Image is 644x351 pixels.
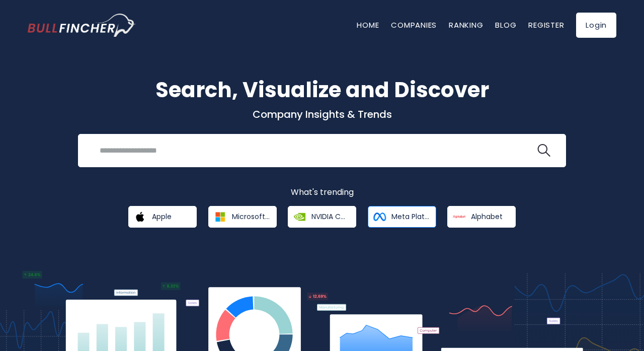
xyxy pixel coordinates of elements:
[537,144,550,157] img: search icon
[447,206,516,228] a: Alphabet
[528,20,564,30] a: Register
[576,13,616,38] a: Login
[368,206,436,228] a: Meta Platforms
[28,14,136,37] img: bullfincher logo
[449,20,483,30] a: Ranking
[28,14,136,37] a: Go to homepage
[28,74,616,106] h1: Search, Visualize and Discover
[28,187,616,198] p: What's trending
[391,212,429,221] span: Meta Platforms
[288,206,356,228] a: NVIDIA Corporation
[152,212,172,221] span: Apple
[495,20,516,30] a: Blog
[391,20,437,30] a: Companies
[357,20,379,30] a: Home
[28,108,616,121] p: Company Insights & Trends
[311,212,349,221] span: NVIDIA Corporation
[208,206,277,228] a: Microsoft Corporation
[471,212,503,221] span: Alphabet
[128,206,197,228] a: Apple
[232,212,270,221] span: Microsoft Corporation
